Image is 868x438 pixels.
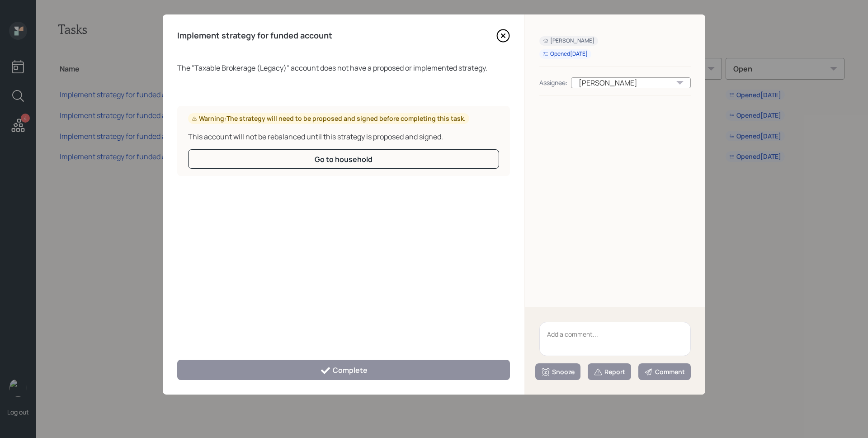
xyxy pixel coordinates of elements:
[594,367,625,376] div: Report
[638,363,691,380] button: Comment
[320,365,368,376] div: Complete
[188,131,499,142] div: This account will not be rebalanced until this strategy is proposed and signed.
[535,363,580,380] button: Snooze
[188,149,499,169] button: Go to household
[571,77,691,88] div: [PERSON_NAME]
[644,367,685,376] div: Comment
[315,154,373,164] div: Go to household
[539,78,567,87] div: Assignee:
[543,37,594,45] div: [PERSON_NAME]
[541,367,575,376] div: Snooze
[543,50,588,58] div: Opened [DATE]
[192,114,466,123] div: Warning: The strategy will need to be proposed and signed before completing this task.
[177,31,332,41] h4: Implement strategy for funded account
[177,62,510,73] div: The " Taxable Brokerage (Legacy) " account does not have a proposed or implemented strategy.
[177,360,510,380] button: Complete
[588,363,631,380] button: Report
